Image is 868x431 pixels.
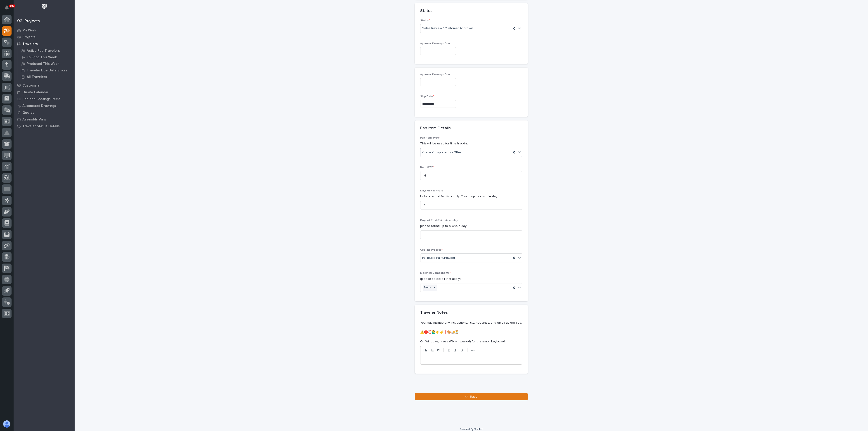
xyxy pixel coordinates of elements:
[420,224,522,228] p: please round up to a whole day
[22,35,35,39] p: Projects
[6,5,12,13] div: Notifications100
[17,67,75,73] a: Traveler Due Date Errors
[14,40,75,47] a: Travelers
[420,219,458,222] span: Days of Post-Paint Assembly
[27,49,60,53] p: Active Fab Travelers
[420,73,450,76] span: Approval Drawings Due
[40,2,48,11] img: Workspace Logo
[22,84,40,88] p: Customers
[17,19,40,24] div: 02. Projects
[27,62,59,66] p: Produced This Week
[14,109,75,116] a: Quotes
[420,272,451,274] span: Electrical Components
[420,166,434,169] span: Item QTY
[27,68,67,73] p: Traveler Due Date Errors
[17,74,75,80] a: All Travelers
[14,89,75,96] a: Onsite Calendar
[420,19,430,22] span: Status
[14,82,75,89] a: Customers
[420,320,522,344] p: You may include any instructions, lists, headings, and emoji as desired. ⚠️🛑⏰🙋‍♂️👉☝️❗🎨🚚⏳ On Windo...
[22,97,60,101] p: Fab and Coatings Items
[420,189,444,192] span: Days of Fab Work
[420,310,448,315] h2: Traveler Notes
[420,95,434,98] span: Ship Date
[470,395,477,399] span: Save
[17,47,75,54] a: Active Fab Travelers
[422,150,462,155] span: Crane Components - Other
[460,428,483,431] a: Powered By Stacker
[14,102,75,109] a: Automated Drawings
[422,256,455,260] span: In-House Paint/Powder
[2,3,12,12] button: Notifications
[420,277,522,281] p: (please select all that apply)
[22,42,38,46] p: Travelers
[14,34,75,40] a: Projects
[17,61,75,67] a: Produced This Week
[14,116,75,123] a: Assembly View
[420,194,522,199] p: Include actual fab time only. Round up to a whole day.
[420,126,451,131] h2: Fab Item Details
[22,111,34,115] p: Quotes
[415,393,528,400] button: Save
[14,123,75,130] a: Traveler Status Details
[27,75,47,79] p: All Travelers
[22,118,46,122] p: Assembly View
[420,249,443,251] span: Coating Process
[420,9,432,14] h2: Status
[22,28,36,33] p: My Work
[14,27,75,34] a: My Work
[471,349,475,352] strong: •••
[14,96,75,102] a: Fab and Coatings Items
[423,285,432,291] div: None
[470,347,476,353] button: •••
[17,54,75,60] a: To Shop This Week
[27,55,57,59] p: To Shop This Week
[420,141,522,146] p: This will be used for time tracking
[22,124,60,128] p: Traveler Status Details
[2,419,12,429] button: users-avatar
[420,137,440,139] span: Fab Item Type
[22,90,49,94] p: Onsite Calendar
[22,104,56,108] p: Automated Drawings
[422,26,473,31] span: Sales Review / Customer Approval
[420,42,450,45] span: Approval Drawings Due
[10,4,14,7] p: 100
